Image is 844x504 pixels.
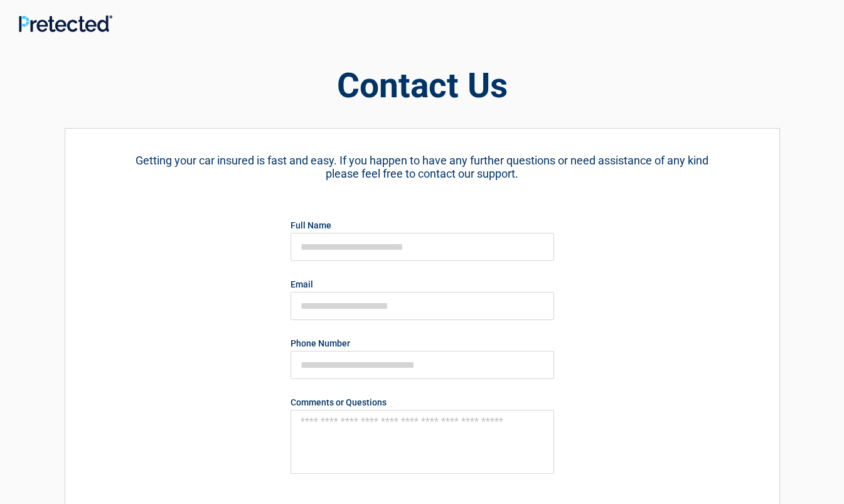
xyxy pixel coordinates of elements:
[134,154,710,180] h2: Getting your car insured is fast and easy. If you happen to have any further questions or need as...
[291,398,387,407] label: Comments or Questions
[19,15,112,32] img: Main Logo
[291,339,350,348] label: Phone Number
[65,62,780,109] h2: Contact Us
[291,221,331,230] label: Full Name
[291,280,313,289] label: Email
